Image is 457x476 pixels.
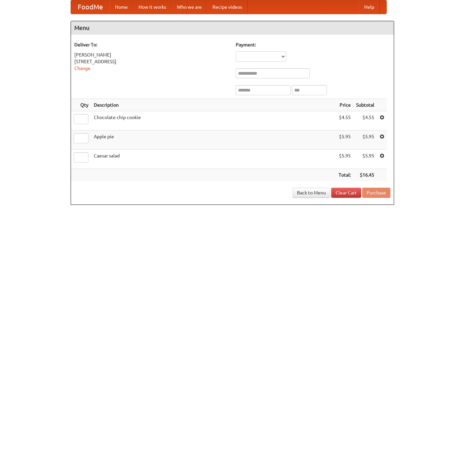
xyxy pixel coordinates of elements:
[353,131,377,150] td: $5.95
[71,0,110,14] a: FoodMe
[336,150,353,169] td: $5.95
[71,21,394,35] h4: Menu
[293,188,330,198] a: Back to Menu
[353,169,377,181] th: $16.45
[172,0,207,14] a: Who we are
[362,188,390,198] button: Purchase
[110,0,133,14] a: Home
[74,41,229,48] h5: Deliver To:
[336,169,353,181] th: Total:
[91,150,336,169] td: Caesar salad
[133,0,172,14] a: How it works
[207,0,247,14] a: Recipe videos
[353,111,377,131] td: $4.55
[236,41,390,48] h5: Payment:
[336,99,353,111] th: Price
[91,111,336,131] td: Chocolate chip cookie
[71,99,91,111] th: Qty
[359,0,380,14] a: Help
[353,150,377,169] td: $5.95
[331,188,361,198] a: Clear Cart
[91,131,336,150] td: Apple pie
[74,58,229,65] div: [STREET_ADDRESS]
[74,66,90,71] a: Change
[91,99,336,111] th: Description
[353,99,377,111] th: Subtotal
[336,111,353,131] td: $4.55
[336,131,353,150] td: $5.95
[74,51,229,58] div: [PERSON_NAME]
